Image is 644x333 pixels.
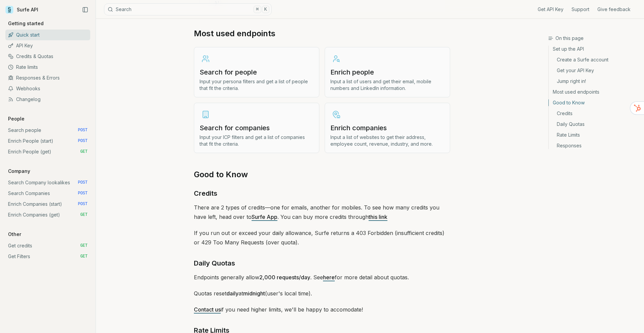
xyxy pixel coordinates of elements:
[549,87,639,97] a: Most used endpoints
[549,46,639,54] a: Set up the API
[549,54,639,65] a: Create a Surfe account
[325,47,450,97] a: Enrich peopleInput a list of users and get their email, mobile numbers and LinkedIn information.
[78,138,88,144] span: POST
[5,73,90,83] a: Responses & Errors
[194,28,275,39] a: Most used endpoints
[5,146,90,157] a: Enrich People (get) GET
[194,169,248,180] a: Good to Know
[549,119,639,130] a: Daily Quotas
[194,289,450,298] p: Quotas reset at (user's local time).
[538,6,563,13] a: Get API Key
[549,97,639,108] a: Good to Know
[194,258,235,269] a: Daily Quotas
[5,94,90,105] a: Changelog
[5,209,90,220] a: Enrich Companies (get) GET
[5,62,90,73] a: Rate limits
[5,136,90,146] a: Enrich People (start) POST
[549,140,639,149] a: Responses
[369,213,387,220] a: this link
[5,125,90,136] a: Search people POST
[254,6,261,13] kbd: ⌘
[78,128,88,133] span: POST
[5,168,33,175] p: Company
[549,108,639,119] a: Credits
[572,6,589,13] a: Support
[80,5,90,15] button: Collapse Sidebar
[5,231,24,238] p: Other
[200,123,314,133] h3: Search for companies
[194,273,450,282] p: Endpoints generally allow . See for more detail about quotas.
[330,123,444,133] h3: Enrich companies
[330,134,444,147] p: Input a list of websites to get their address, employee count, revenue, industry, and more.
[259,274,310,281] strong: 2,000 requests/day
[5,251,90,262] a: Get Filters GET
[325,103,450,153] a: Enrich companiesInput a list of websites to get their address, employee count, revenue, industry,...
[5,30,90,40] a: Quick start
[226,290,238,297] strong: daily
[549,65,639,76] a: Get your API Key
[194,306,221,313] a: Contact us
[5,177,90,188] a: Search Company lookalikes POST
[5,240,90,251] a: Get credits GET
[5,20,46,27] p: Getting started
[5,199,90,209] a: Enrich Companies (start) POST
[5,83,90,94] a: Webhooks
[549,130,639,140] a: Rate Limits
[549,76,639,87] a: Jump right in!
[262,6,269,13] kbd: K
[5,5,38,15] a: Surfe API
[5,115,27,122] p: People
[200,134,314,147] p: Input your ICP filters and get a list of companies that fit the criteria.
[597,6,631,13] a: Give feedback
[200,78,314,92] p: Input your persona filters and get a list of people that fit the criteria.
[243,290,265,297] strong: midnight
[330,78,444,92] p: Input a list of users and get their email, mobile numbers and LinkedIn information.
[80,212,88,218] span: GET
[194,305,450,314] p: if you need higher limits, we'll be happy to accomodate!
[5,188,90,199] a: Search Companies POST
[104,3,272,15] button: Search⌘K
[194,103,319,153] a: Search for companiesInput your ICP filters and get a list of companies that fit the criteria.
[5,51,90,62] a: Credits & Quotas
[80,254,88,259] span: GET
[78,201,88,207] span: POST
[78,191,88,196] span: POST
[194,203,450,222] p: There are 2 types of credits—one for emails, another for mobiles. To see how many credits you hav...
[548,35,639,42] h3: On this page
[194,228,450,247] p: If you run out or exceed your daily allowance, Surfe returns a 403 Forbidden (insufficient credit...
[200,67,314,77] h3: Search for people
[194,188,217,199] a: Credits
[78,180,88,185] span: POST
[194,47,319,97] a: Search for peopleInput your persona filters and get a list of people that fit the criteria.
[323,274,335,281] a: here
[252,213,277,220] a: Surfe App
[80,243,88,248] span: GET
[80,149,88,154] span: GET
[5,40,90,51] a: API Key
[330,67,444,77] h3: Enrich people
